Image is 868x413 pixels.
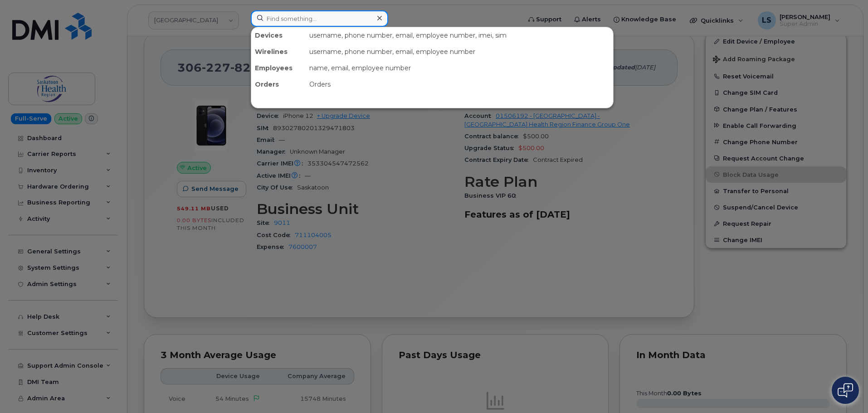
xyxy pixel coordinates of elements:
div: Employees [251,60,306,76]
div: Wirelines [251,44,306,60]
div: username, phone number, email, employee number, imei, sim [306,27,613,44]
input: Find something... [251,10,388,27]
div: username, phone number, email, employee number [306,44,613,60]
div: Devices [251,27,306,44]
div: Orders [251,76,306,92]
div: name, email, employee number [306,60,613,76]
div: Orders [306,76,613,92]
img: Open chat [838,383,853,398]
